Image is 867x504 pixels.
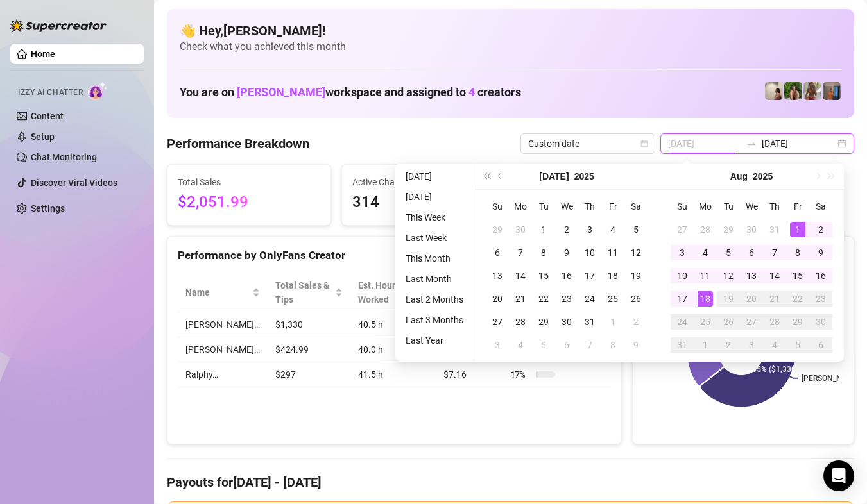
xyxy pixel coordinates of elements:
li: Last 3 Months [400,312,468,328]
td: 2025-07-06 [486,241,509,264]
button: Choose a year [753,164,773,189]
td: 2025-07-09 [555,241,578,264]
td: 2025-07-22 [532,287,555,310]
div: 17 [582,268,597,283]
button: Choose a month [539,164,569,189]
div: 1 [536,222,551,237]
th: Name [178,273,268,312]
div: 20 [490,291,505,307]
td: 2025-08-08 [786,241,809,264]
div: 13 [490,268,505,283]
td: 2025-08-25 [694,310,717,333]
div: 27 [674,222,690,237]
td: 2025-08-18 [694,287,717,310]
a: Content [31,111,64,121]
td: 2025-07-31 [763,218,786,241]
div: 25 [698,314,713,330]
div: 6 [559,337,574,353]
td: 2025-08-12 [717,264,740,287]
th: Fr [601,195,624,218]
td: 2025-08-02 [809,218,832,241]
h1: You are on workspace and assigned to creators [180,85,521,99]
div: 3 [674,245,690,260]
th: Th [578,195,601,218]
td: 2025-08-07 [578,333,601,357]
td: 2025-09-04 [763,333,786,357]
td: 2025-07-04 [601,218,624,241]
td: 2025-08-10 [671,264,694,287]
td: 2025-08-08 [601,333,624,357]
div: 17 [674,291,690,307]
div: 2 [721,337,736,353]
td: 2025-07-26 [624,287,648,310]
td: 2025-08-06 [740,241,763,264]
div: 19 [721,291,736,307]
div: 4 [513,337,528,353]
div: 5 [721,245,736,260]
div: 2 [813,222,828,237]
td: 2025-06-30 [509,218,532,241]
div: 9 [628,337,644,353]
div: 14 [513,268,528,283]
div: 12 [721,268,736,283]
div: 11 [698,268,713,283]
h4: 👋 Hey, [PERSON_NAME] ! [180,22,841,40]
a: Home [31,49,55,59]
td: 2025-07-19 [624,264,648,287]
img: Wayne [823,82,841,100]
td: 2025-08-04 [509,333,532,357]
div: 15 [790,268,805,283]
td: 2025-08-05 [717,241,740,264]
td: 2025-07-11 [601,241,624,264]
div: 31 [767,222,782,237]
td: 2025-07-18 [601,264,624,287]
td: 2025-08-03 [486,333,509,357]
td: 2025-08-31 [671,333,694,357]
div: 9 [813,245,828,260]
td: 2025-06-29 [486,218,509,241]
span: swap-right [746,139,757,149]
td: $424.99 [268,337,350,362]
td: 2025-08-05 [532,333,555,357]
td: [PERSON_NAME]… [178,312,268,337]
div: 26 [628,291,644,307]
td: 2025-09-02 [717,333,740,357]
td: 2025-07-27 [671,218,694,241]
td: 2025-07-16 [555,264,578,287]
th: Total Sales & Tips [268,273,350,312]
div: 7 [582,337,597,353]
td: 2025-07-02 [555,218,578,241]
span: 17 % [510,367,531,382]
td: 2025-08-19 [717,287,740,310]
td: $1,330 [268,312,350,337]
td: 2025-08-24 [671,310,694,333]
td: 2025-07-07 [509,241,532,264]
td: 2025-08-06 [555,333,578,357]
td: 2025-08-09 [624,333,648,357]
div: 13 [744,268,759,283]
div: 5 [536,337,551,353]
th: Mo [509,195,532,218]
div: 24 [582,291,597,307]
div: 10 [582,245,597,260]
th: We [740,195,763,218]
div: 10 [674,268,690,283]
td: 2025-07-17 [578,264,601,287]
td: 2025-07-03 [578,218,601,241]
div: 18 [698,291,713,307]
div: 19 [628,268,644,283]
div: 31 [582,314,597,330]
div: 3 [490,337,505,353]
div: 27 [744,314,759,330]
a: Setup [31,131,55,142]
input: End date [762,137,835,151]
td: 2025-07-27 [486,310,509,333]
span: Izzy AI Chatter [18,87,83,99]
span: Total Sales [178,175,320,189]
div: 22 [536,291,551,307]
button: Choose a month [730,164,748,189]
td: 2025-08-02 [624,310,648,333]
div: 4 [605,222,621,237]
div: 1 [790,222,805,237]
div: Est. Hours Worked [358,278,418,307]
